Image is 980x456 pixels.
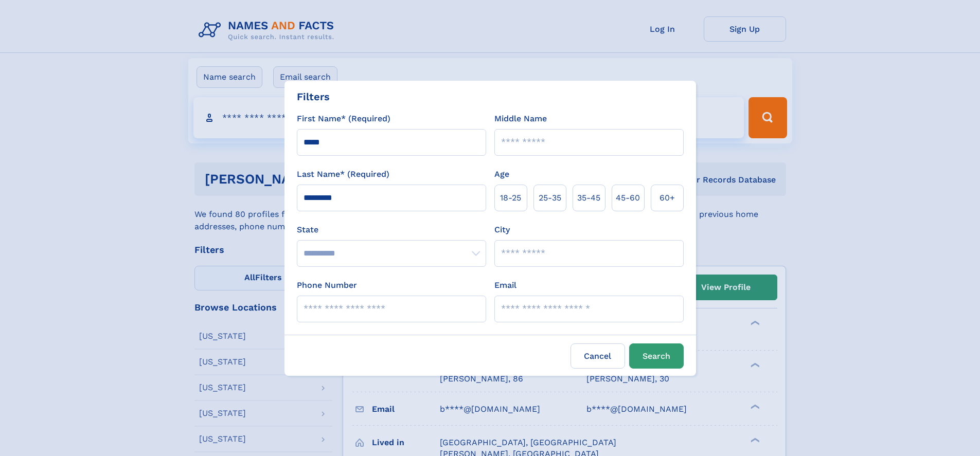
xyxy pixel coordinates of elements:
[297,168,389,180] label: Last Name* (Required)
[297,279,357,291] label: Phone Number
[660,192,675,204] span: 60+
[500,192,521,204] span: 18‑25
[494,168,509,180] label: Age
[297,224,486,236] label: State
[297,89,330,104] div: Filters
[494,224,510,236] label: City
[616,192,640,204] span: 45‑60
[571,343,625,369] label: Cancel
[629,343,684,369] button: Search
[539,192,561,204] span: 25‑35
[494,113,547,125] label: Middle Name
[494,279,516,291] label: Email
[577,192,600,204] span: 35‑45
[297,113,390,125] label: First Name* (Required)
